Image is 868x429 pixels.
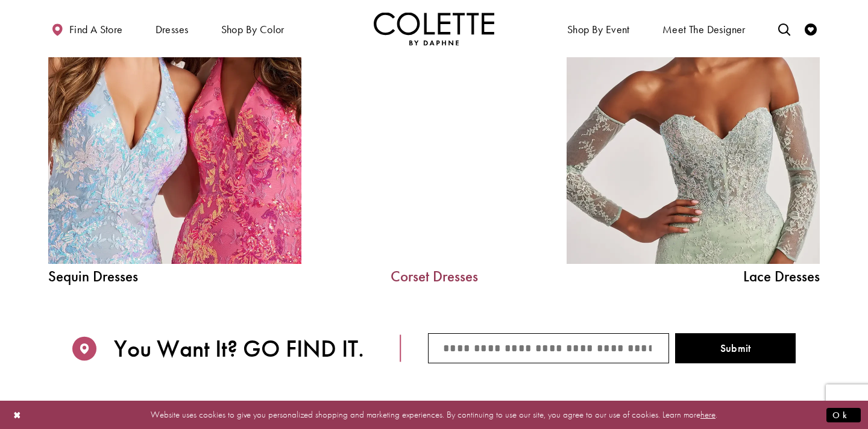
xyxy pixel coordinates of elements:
[7,404,28,425] button: Close Dialog
[428,333,669,363] input: City/State/ZIP code
[344,269,524,284] a: Corset Dresses
[700,409,715,421] a: here
[659,12,749,45] a: Meet the designer
[564,12,633,45] span: Shop By Event
[218,12,288,45] span: Shop by color
[662,23,746,36] span: Meet the designer
[48,269,301,284] span: Sequin Dresses
[374,12,494,45] a: Visit Home Page
[567,269,820,284] span: Lace Dresses
[567,23,630,36] span: Shop By Event
[826,407,861,422] button: Submit Dialog
[69,23,123,36] span: Find a store
[675,333,796,363] button: Submit
[114,335,364,363] span: You Want It? GO FIND IT.
[87,407,781,423] p: Website uses cookies to give you personalized shopping and marketing experiences. By continuing t...
[374,12,494,45] img: Colette by Daphne
[48,12,125,45] a: Find a store
[400,333,820,363] form: Store Finder Form
[802,12,820,45] a: Check Wishlist
[156,23,189,36] span: Dresses
[775,12,793,45] a: Toggle search
[153,12,192,45] span: Dresses
[221,23,285,36] span: Shop by color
